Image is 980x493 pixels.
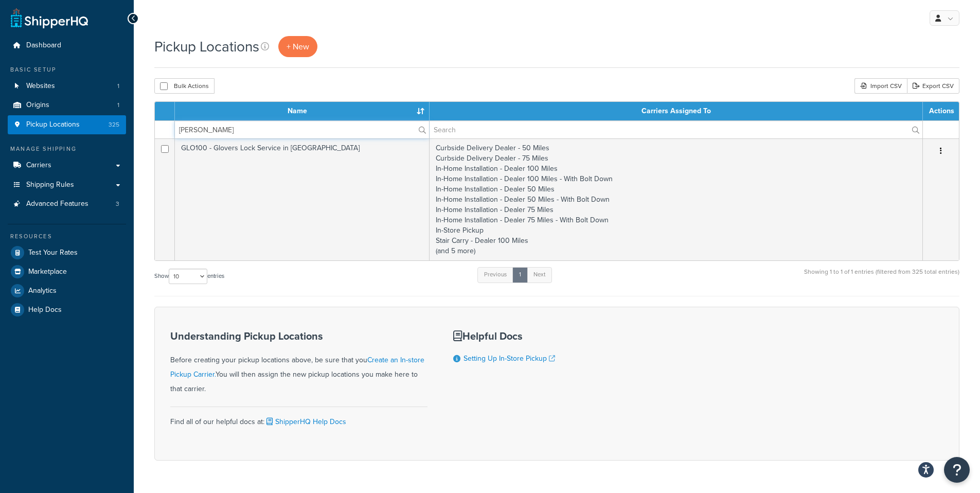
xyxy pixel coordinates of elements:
select: Showentries [169,269,207,284]
a: Advanced Features 3 [8,195,126,214]
a: Marketplace [8,262,126,281]
a: Setting Up In-Store Pickup [464,353,555,364]
input: Search [175,121,429,138]
a: ShipperHQ Help Docs [264,416,346,427]
div: Find all of our helpful docs at: [170,407,427,429]
th: Name : activate to sort column ascending [175,102,430,120]
a: Next [527,267,552,283]
a: Dashboard [8,36,126,55]
a: + New [278,36,317,57]
a: Test Your Rates [8,243,126,262]
span: Pickup Locations [26,120,80,129]
span: Shipping Rules [26,181,74,189]
a: Export CSV [907,78,959,94]
th: Carriers Assigned To [430,102,923,120]
div: Manage Shipping [8,145,126,153]
div: Before creating your pickup locations above, be sure that you You will then assign the new pickup... [170,330,427,396]
span: Test Your Rates [28,249,78,257]
a: 1 [512,267,528,283]
li: Origins [8,96,126,115]
a: Shipping Rules [8,175,126,195]
a: Help Docs [8,301,126,319]
label: Show entries [154,269,224,284]
span: 325 [109,120,119,129]
span: 1 [117,82,119,91]
span: 1 [117,101,119,110]
span: Dashboard [26,41,61,50]
td: GLO100 - Glovers Lock Service in [GEOGRAPHIC_DATA] [175,138,430,260]
span: + New [287,41,309,52]
h3: Understanding Pickup Locations [170,330,427,342]
span: Help Docs [28,306,62,314]
a: Websites 1 [8,77,126,96]
li: Advanced Features [8,195,126,214]
button: Open Resource Center [944,457,970,483]
span: Origins [26,101,49,110]
a: Analytics [8,281,126,300]
span: Marketplace [28,268,67,276]
h1: Pickup Locations [154,37,259,57]
li: Pickup Locations [8,115,126,134]
div: Import CSV [854,78,907,94]
h3: Helpful Docs [453,330,566,342]
a: ShipperHQ Home [11,8,88,28]
span: Carriers [26,161,51,170]
a: Pickup Locations 325 [8,115,126,134]
a: Carriers [8,156,126,175]
a: Origins 1 [8,96,126,115]
div: Resources [8,232,126,241]
span: Websites [26,82,55,91]
span: Analytics [28,287,57,295]
span: 3 [116,200,119,208]
td: Curbside Delivery Dealer - 50 Miles Curbside Delivery Dealer - 75 Miles In-Home Installation - De... [430,138,923,260]
div: Basic Setup [8,65,126,74]
div: Showing 1 to 1 of 1 entries (filtered from 325 total entries) [804,266,959,288]
span: Advanced Features [26,200,88,208]
a: Previous [477,267,513,283]
button: Bulk Actions [154,78,215,94]
th: Actions [923,102,959,120]
li: Websites [8,77,126,96]
input: Search [430,121,922,138]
